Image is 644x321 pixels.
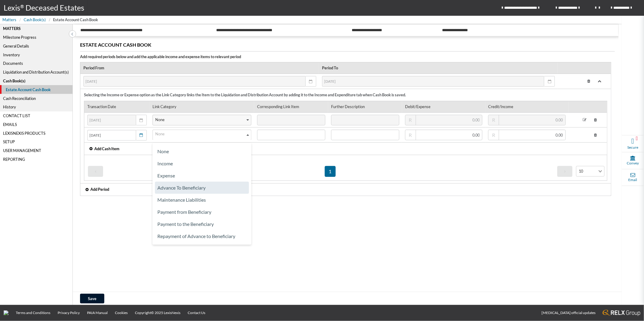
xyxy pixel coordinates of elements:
[87,103,144,111] span: Transaction Date
[578,167,584,175] span: 10
[629,177,637,183] span: Email
[87,115,147,125] div: Tue Sep 02 2025 00:00:00 GMT+0200 (South Africa Standard Time)
[20,3,25,13] p: ®
[155,194,249,206] li: Maintenance Liabilities
[405,130,416,140] span: R
[54,305,83,321] a: Privacy Policy
[155,157,249,170] li: Income
[155,230,249,242] li: Repayment of Advance to Beneficiary
[488,130,499,140] span: R
[153,130,251,140] div: Search for option
[84,91,607,99] div: Selecting the Income or Expense option as the Link Category links the Item to the Liquidation and...
[627,145,638,150] span: Secure
[322,65,543,72] span: Period To
[111,305,131,321] a: Cookies
[21,17,49,23] a: Cash Book(s)
[4,310,8,315] img: LexisNexis_logo.0024414d.png
[153,115,251,125] div: Search for option
[155,218,249,230] li: Payment to the Beneficiary
[90,187,109,192] span: Add Period
[80,42,611,48] p: Estate Account Cash Book
[154,116,166,124] span: None
[155,182,249,194] li: Advance To Beneficiary
[405,115,416,125] span: R
[627,160,639,166] span: Convey
[94,146,119,152] span: Add Cash Item
[131,305,184,321] a: Copyright© 2025 LexisNexis
[585,167,597,168] input: Search for option
[87,130,136,141] input: yyyy/mm/dd
[87,145,122,153] button: Add Cash Item
[2,17,16,23] span: Matters
[488,103,562,111] span: Credit/Income
[155,170,249,182] li: Expense
[83,65,305,72] span: Period From
[155,145,249,157] li: None
[166,116,244,117] input: Search for option
[80,54,611,60] div: Add required periods below and add the applicable income and expense items to relevant period
[153,131,245,139] input: Search for option
[83,185,112,194] button: Add Period
[405,103,478,111] span: Debit/Expense
[153,103,246,111] span: Link Category
[155,206,249,218] li: Payment from Beneficiary
[576,166,605,177] div: Search for option
[331,103,396,111] span: Further Description
[538,305,599,321] a: [MEDICAL_DATA] official updates
[2,17,19,23] a: Matters
[257,103,322,111] span: Corresponding Link Item
[87,130,147,141] div: Tue Sep 02 2025 00:00:00 GMT+0200 (South Africa Standard Time)
[603,310,640,316] img: RELX_logo.65c3eebe.png
[184,305,209,321] a: Contact Us
[24,17,46,23] span: Cash Book(s)
[488,115,499,125] span: R
[83,305,111,321] a: PAIA Manual
[12,305,54,321] a: Terms and Conditions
